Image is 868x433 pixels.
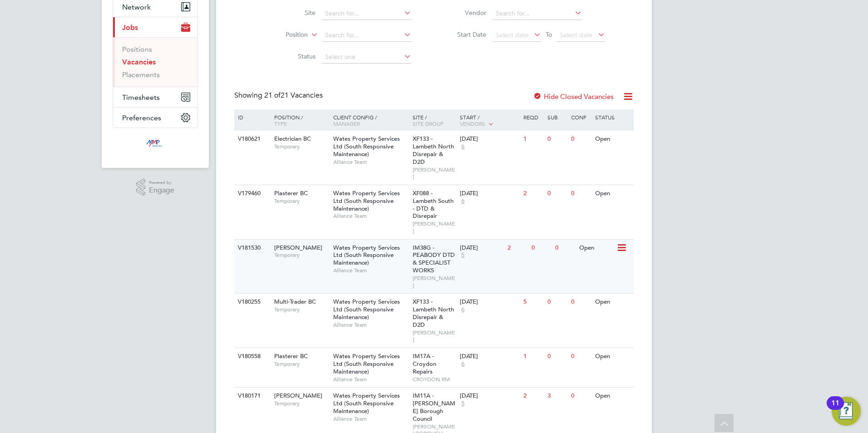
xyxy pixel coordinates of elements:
[122,58,156,66] a: Vacancies
[413,298,454,329] span: XF133 - Lambeth North Disrepair & D2D
[274,251,329,259] span: Temporary
[569,131,592,148] div: 0
[333,392,400,415] span: Wates Property Services Ltd (South Responsive Maintenance)
[413,275,456,289] span: [PERSON_NAME]
[333,189,400,212] span: Wates Property Services Ltd (South Responsive Maintenance)
[122,23,138,32] span: Jobs
[274,392,322,399] span: [PERSON_NAME]
[413,166,456,180] span: [PERSON_NAME]
[410,109,458,131] div: Site /
[267,109,331,131] div: Position /
[236,240,267,256] div: V181530
[122,70,160,79] a: Placements
[333,352,400,375] span: Wates Property Services Ltd (South Responsive Maintenance)
[143,137,168,152] img: mmpconsultancy-logo-retina.png
[113,17,197,37] button: Jobs
[413,189,454,220] span: XF088 - Lambeth South - DTD & Disrepair
[569,185,592,202] div: 0
[545,131,569,148] div: 0
[236,185,267,202] div: V179460
[333,415,408,423] span: Alliance Team
[274,306,329,313] span: Temporary
[529,240,553,256] div: 0
[274,352,308,360] span: Plasterer BC
[274,298,316,305] span: Multi-Trader BC
[521,348,545,365] div: 1
[460,306,466,314] span: 6
[274,360,329,368] span: Temporary
[521,294,545,310] div: 5
[264,91,281,100] span: 21 of
[263,52,316,60] label: Status
[460,120,485,127] span: Vendors
[543,29,555,40] span: To
[274,400,329,407] span: Temporary
[545,109,569,125] div: Sub
[460,197,466,205] span: 6
[333,158,408,166] span: Alliance Team
[236,388,267,404] div: V180171
[264,91,323,100] span: 21 Vacancies
[505,240,529,256] div: 2
[593,185,632,202] div: Open
[493,7,582,20] input: Search for...
[113,87,197,107] button: Timesheets
[560,31,592,39] span: Select date
[263,9,316,17] label: Site
[149,187,174,194] span: Engage
[569,388,592,404] div: 0
[274,135,311,143] span: Electrician BC
[593,131,632,148] div: Open
[234,91,325,100] div: Showing
[460,135,519,143] div: [DATE]
[545,294,569,310] div: 0
[333,376,408,383] span: Alliance Team
[831,403,839,415] div: 11
[521,109,545,125] div: Reqd
[274,197,329,205] span: Temporary
[460,190,519,197] div: [DATE]
[413,376,456,383] span: CROYDON RM
[521,185,545,202] div: 2
[545,348,569,365] div: 0
[122,93,160,102] span: Timesheets
[553,240,577,256] div: 0
[413,352,436,375] span: IM17A - Croydon Repairs
[333,267,408,274] span: Alliance Team
[413,392,455,423] span: IM11A - [PERSON_NAME] Borough Council
[569,109,592,125] div: Conf
[333,244,400,267] span: Wates Property Services Ltd (South Responsive Maintenance)
[122,3,151,11] span: Network
[593,388,632,404] div: Open
[521,388,545,404] div: 2
[569,348,592,365] div: 0
[333,298,400,321] span: Wates Property Services Ltd (South Responsive Maintenance)
[413,120,444,127] span: Site Group
[113,137,198,152] a: Go to home page
[460,353,519,360] div: [DATE]
[333,120,360,127] span: Manager
[322,51,411,64] input: Select one
[113,37,197,87] div: Jobs
[236,131,267,148] div: V180621
[460,143,466,151] span: 6
[593,109,632,125] div: Status
[460,360,466,368] span: 6
[274,189,308,197] span: Plasterer BC
[434,30,486,39] label: Start Date
[434,9,486,17] label: Vendor
[521,131,545,148] div: 1
[545,185,569,202] div: 0
[545,388,569,404] div: 3
[322,29,411,42] input: Search for...
[577,240,616,256] div: Open
[460,244,503,252] div: [DATE]
[149,179,174,187] span: Powered by
[113,108,197,128] button: Preferences
[122,113,161,122] span: Preferences
[460,251,466,259] span: 5
[832,397,861,426] button: Open Resource Center, 11 new notifications
[413,329,456,343] span: [PERSON_NAME]
[256,30,308,39] label: Position
[569,294,592,310] div: 0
